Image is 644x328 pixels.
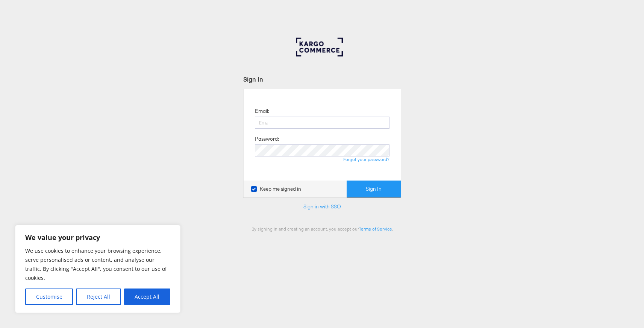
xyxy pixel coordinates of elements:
[255,117,389,129] input: Email
[76,289,121,305] button: Reject All
[25,233,170,242] p: We value your privacy
[303,203,341,210] a: Sign in with SSO
[255,108,269,115] label: Email:
[15,225,180,313] div: We value your privacy
[343,156,389,162] a: Forgot your password?
[347,181,401,197] button: Sign In
[25,246,170,282] p: We use cookies to enhance your browsing experience, serve personalised ads or content, and analys...
[243,75,401,84] div: Sign In
[124,289,170,305] button: Accept All
[25,289,73,305] button: Customise
[359,226,392,232] a: Terms of Service
[251,185,301,193] label: Keep me signed in
[255,135,279,143] label: Password:
[243,226,401,232] div: By signing in and creating an account, you accept our .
